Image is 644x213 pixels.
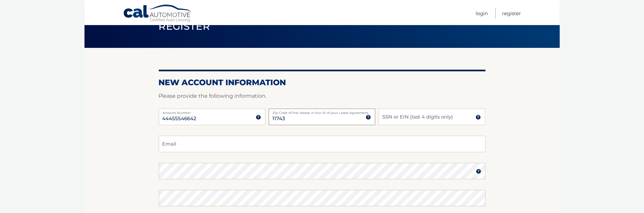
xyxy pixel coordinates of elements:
input: Account Number [159,109,265,125]
input: SSN or EIN (last 4 digits only) [379,109,485,125]
label: Account Number [159,109,265,114]
p: Please provide the following information. [159,91,486,101]
h2: New Account Information [159,78,486,88]
label: Zip Code of first lessee in box 1b of your Lease Agreement [269,109,375,114]
a: Cal Automotive [123,4,192,23]
img: tooltip.svg [256,115,261,120]
a: Register [502,8,521,19]
img: tooltip.svg [476,115,481,120]
span: Register [159,20,210,32]
img: tooltip.svg [476,169,481,174]
input: Zip Code [269,109,375,125]
img: tooltip.svg [366,115,371,120]
a: Login [476,8,488,19]
input: Email [159,136,486,152]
